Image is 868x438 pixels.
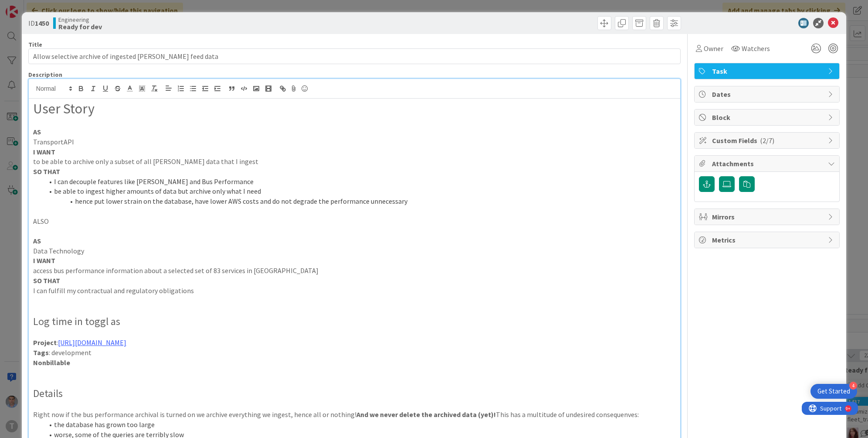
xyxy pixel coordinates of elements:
span: ID [28,18,49,28]
span: Watchers [742,43,770,54]
li: be able to ingest higher amounts of data but archive only what I need [44,186,676,196]
strong: SO THAT [33,167,60,176]
input: type card name here... [28,48,681,64]
span: Description [28,71,62,79]
h1: User Story [33,100,676,117]
strong: AS [33,236,41,245]
strong: SO THAT [33,276,60,285]
span: Task [712,66,824,76]
p: Data Technology [33,246,676,256]
p: Right now if the bus performance archival is turned on we archive everything we ingest, hence all... [33,410,676,420]
p: to be able to archive only a subset of all [PERSON_NAME] data that I ingest [33,157,676,167]
span: Dates [712,89,824,99]
li: the database has grown too large [44,420,676,430]
div: Open Get Started checklist, remaining modules: 4 [810,384,857,399]
p: access bus performance information about a selected set of 83 services in [GEOGRAPHIC_DATA] [33,266,676,276]
span: Engineering [58,16,102,23]
p: : [33,338,676,348]
p: TransportAPI [33,137,676,147]
li: I can decouple features like [PERSON_NAME] and Bus Performance [44,177,676,187]
div: 9+ [44,3,48,10]
span: Mirrors [712,212,824,222]
strong: I WANT [33,147,55,156]
h2: Details [33,387,676,400]
strong: Tags [33,348,49,357]
a: [URL][DOMAIN_NAME] [58,338,126,347]
b: 1450 [35,19,49,27]
strong: Project [33,338,57,347]
p: : development [33,348,676,358]
label: Title [28,41,42,48]
strong: I WANT [33,256,55,265]
span: Support [18,1,40,12]
span: ( 2/7 ) [760,136,774,145]
b: Ready for dev [58,23,102,30]
span: Custom Fields [712,135,824,146]
div: Get Started [817,387,850,396]
strong: Nonbillable [33,358,70,367]
span: Owner [704,43,723,54]
div: 4 [849,382,857,390]
strong: AS [33,127,41,136]
p: ALSO [33,216,676,226]
span: Metrics [712,235,824,245]
p: I can fulfill my contractual and regulatory obligations [33,286,676,296]
strong: And we never delete the archived data (yet)! [356,410,496,419]
li: hence put lower strain on the database, have lower AWS costs and do not degrade the performance u... [44,196,676,206]
span: Attachments [712,158,824,169]
span: Block [712,112,824,123]
h2: Log time in toggl as [33,315,676,328]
